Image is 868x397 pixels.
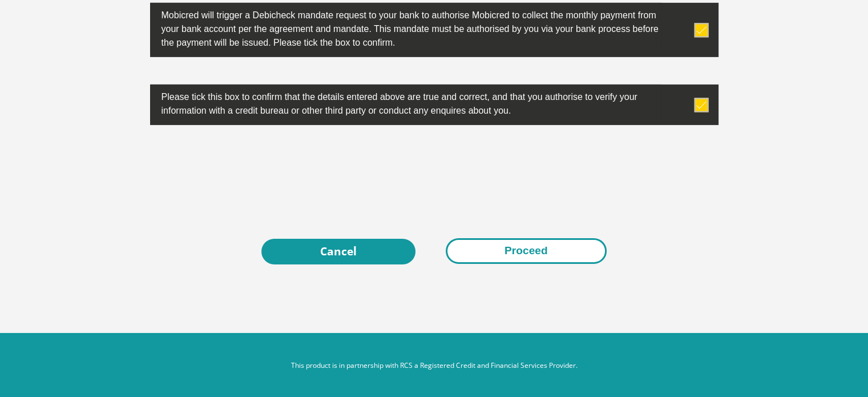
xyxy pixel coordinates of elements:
label: Please tick this box to confirm that the details entered above are true and correct, and that you... [150,85,661,121]
button: Proceed [446,238,607,264]
iframe: reCAPTCHA [348,153,521,197]
a: Cancel [261,239,415,264]
label: Mobicred will trigger a Debicheck mandate request to your bank to authorise Mobicred to collect t... [150,3,661,53]
p: This product is in partnership with RCS a Registered Credit and Financial Services Provider. [118,360,751,371]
